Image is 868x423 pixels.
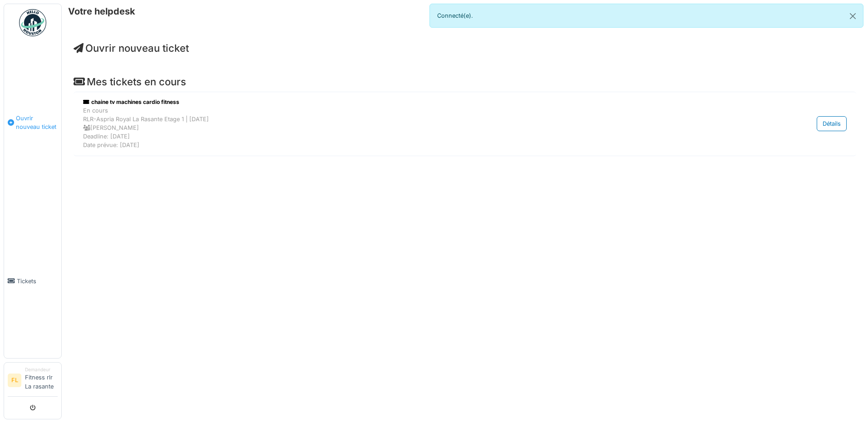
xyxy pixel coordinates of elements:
a: Ouvrir nouveau ticket [4,41,61,204]
h6: Votre helpdesk [68,6,135,17]
a: FL DemandeurFitness rlr La rasante [8,366,58,397]
a: Tickets [4,204,61,358]
div: Connecté(e). [429,4,863,28]
a: chaine tv machines cardio fitness En coursRLR-Aspria Royal La Rasante Etage 1 | [DATE] [PERSON_NA... [81,96,849,152]
a: Ouvrir nouveau ticket [74,42,189,54]
h4: Mes tickets en cours [74,76,856,88]
div: chaine tv machines cardio fitness [83,98,735,106]
button: Close [843,4,863,28]
img: Badge_color-CXgf-gQk.svg [19,9,46,36]
div: Demandeur [25,366,58,373]
li: FL [8,374,21,387]
span: Tickets [17,277,58,285]
span: Ouvrir nouveau ticket [16,114,58,131]
div: En cours RLR-Aspria Royal La Rasante Etage 1 | [DATE] [PERSON_NAME] Deadline: [DATE] Date prévue:... [83,106,735,150]
div: Détails [817,116,847,131]
li: Fitness rlr La rasante [25,366,58,394]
